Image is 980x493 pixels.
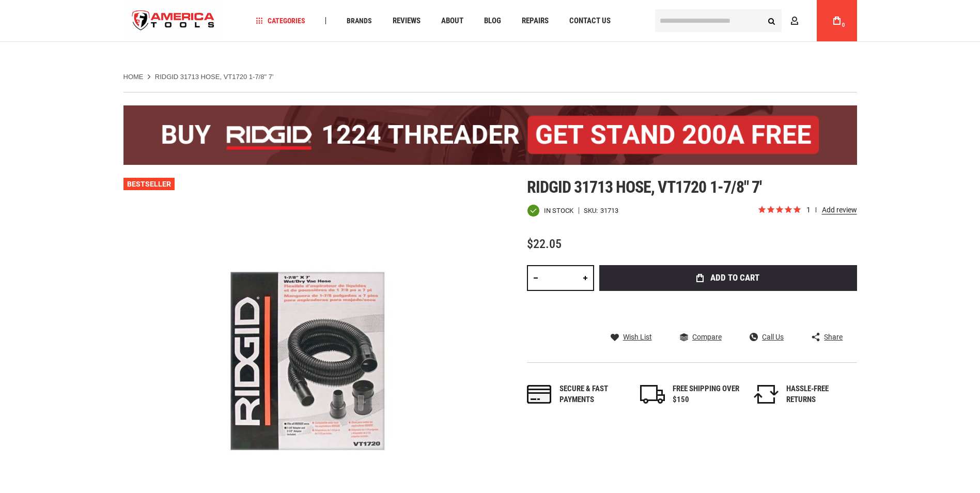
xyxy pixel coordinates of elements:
[256,17,305,24] span: Categories
[611,332,652,342] a: Wish List
[479,14,506,28] a: Blog
[600,207,618,214] div: 31713
[123,2,224,40] img: America Tools
[388,14,425,28] a: Reviews
[806,206,857,214] span: 1 reviews
[484,17,501,25] span: Blog
[816,207,816,212] span: review
[527,385,552,404] img: payments
[584,207,600,214] strong: SKU
[692,333,722,341] span: Compare
[673,383,740,406] div: FREE SHIPPING OVER $150
[754,385,779,404] img: returns
[342,14,377,28] a: Brands
[347,17,372,24] span: Brands
[842,22,845,28] span: 0
[155,73,274,81] strong: RIDGID 31713 HOSE, VT1720 1-7/8" 7'
[680,332,722,342] a: Compare
[123,72,144,82] a: Home
[599,265,857,291] button: Add to Cart
[569,17,611,25] span: Contact Us
[623,333,652,341] span: Wish List
[565,14,615,28] a: Contact Us
[123,2,224,40] a: store logo
[710,273,759,282] span: Add to Cart
[762,333,784,341] span: Call Us
[123,105,857,165] img: BOGO: Buy the RIDGID® 1224 Threader (26092), get the 92467 200A Stand FREE!
[750,332,784,342] a: Call Us
[437,14,468,28] a: About
[527,237,562,251] span: $22.05
[441,17,463,25] span: About
[597,294,859,298] iframe: Secure express checkout frame
[251,14,310,28] a: Categories
[559,383,627,406] div: Secure & fast payments
[527,177,761,197] span: Ridgid 31713 hose, vt1720 1-7/8" 7'
[786,383,853,406] div: HASSLE-FREE RETURNS
[544,207,573,214] span: In stock
[527,204,573,217] div: Availability
[762,11,782,30] button: Search
[824,333,843,341] span: Share
[517,14,553,28] a: Repairs
[640,385,665,404] img: shipping
[757,205,857,216] span: Rated 5.0 out of 5 stars 1 reviews
[393,17,421,25] span: Reviews
[522,17,549,25] span: Repairs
